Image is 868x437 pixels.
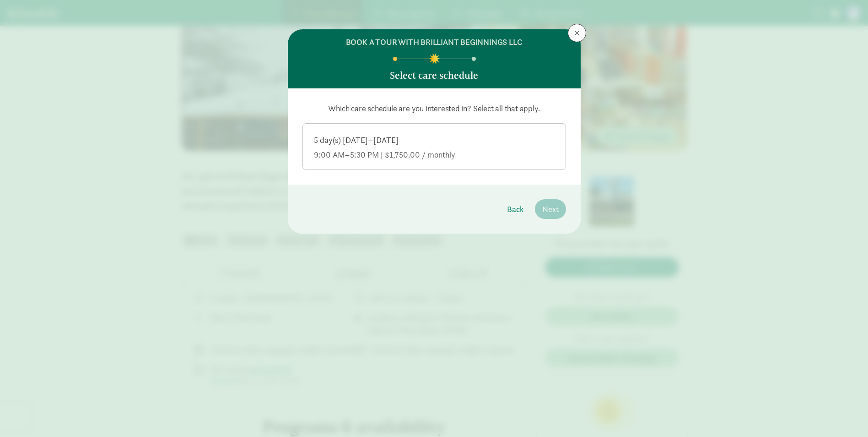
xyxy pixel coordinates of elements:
[314,149,555,160] div: 9:00 AM–5:30 PM | $1,750.00 / monthly
[302,103,566,114] p: Which care schedule are you interested in? Select all that apply.
[346,37,523,48] h6: BOOK A TOUR WITH BRILLIANT BEGINNINGS LLC
[535,199,566,219] button: Next
[507,203,524,215] span: Back
[542,203,559,215] span: Next
[390,70,478,81] h5: Select care schedule
[314,135,555,146] div: 5 day(s) [DATE]–[DATE]
[500,199,531,219] button: Back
